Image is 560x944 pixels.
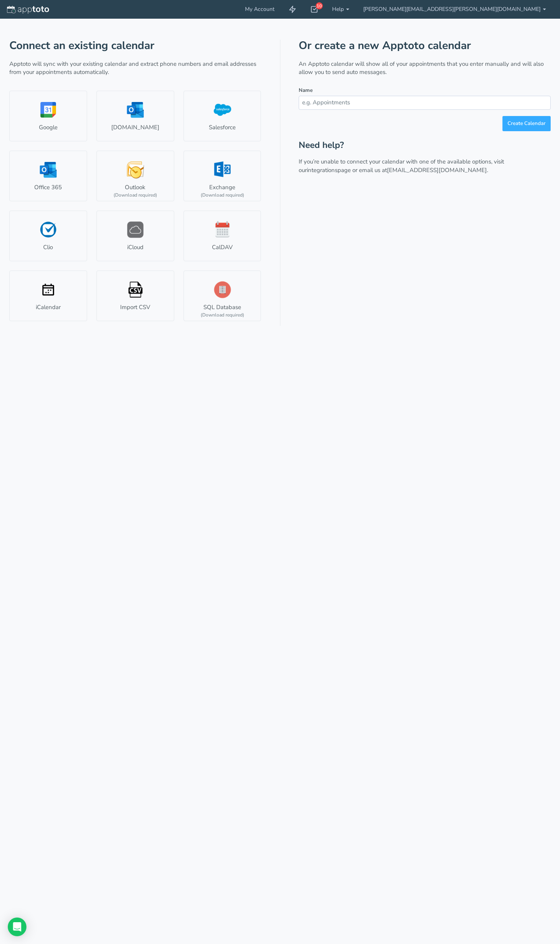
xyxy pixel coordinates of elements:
[201,192,244,199] div: (Download required)
[299,96,551,109] input: e.g. Appointments
[307,166,338,174] a: integrations
[9,151,87,201] a: Office 365
[387,166,488,174] a: [EMAIL_ADDRESS][DOMAIN_NAME].
[96,211,174,261] a: iCloud
[9,40,261,52] h1: Connect an existing calendar
[114,192,157,199] div: (Download required)
[184,211,261,261] a: CalDAV
[299,40,551,52] h1: Or create a new Apptoto calendar
[9,91,87,141] a: Google
[299,141,551,150] h2: Need help?
[9,211,87,261] a: Clio
[316,2,323,9] div: 10
[9,271,87,321] a: iCalendar
[96,151,174,201] a: Outlook
[184,151,261,201] a: Exchange
[299,158,551,174] p: If you’re unable to connect your calendar with one of the available options, visit our page or em...
[201,312,244,318] div: (Download required)
[299,60,551,77] p: An Apptoto calendar will show all of your appointments that you enter manually and will also allo...
[299,87,313,94] label: Name
[8,918,26,936] div: Open Intercom Messenger
[9,60,261,77] p: Apptoto will sync with your existing calendar and extract phone numbers and email addresses from ...
[184,91,261,141] a: Salesforce
[96,91,174,141] a: [DOMAIN_NAME]
[502,116,551,131] button: Create Calendar
[96,271,174,321] a: Import CSV
[7,6,49,14] img: logo-apptoto--white.svg
[184,271,261,321] a: SQL Database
